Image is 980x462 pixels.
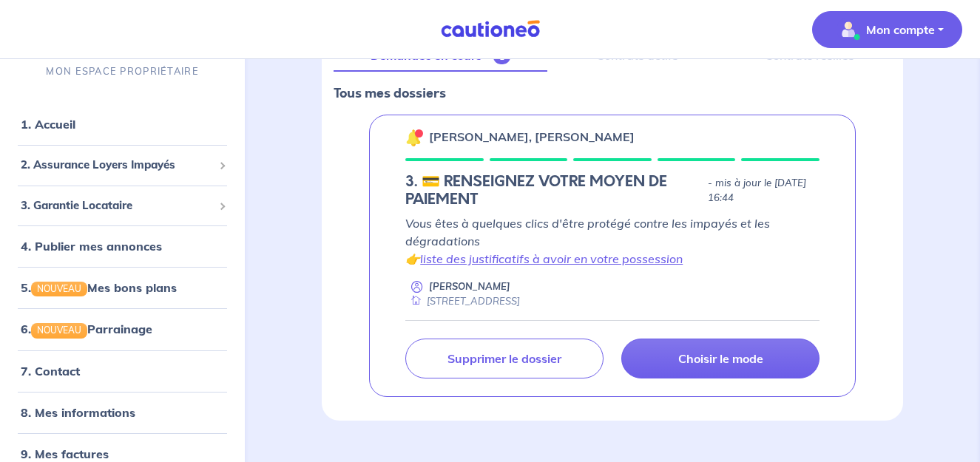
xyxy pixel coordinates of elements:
div: 7. Contact [6,356,239,385]
a: 6.NOUVEAUParrainage [21,322,152,336]
a: 7. Contact [21,363,80,378]
span: 2. Assurance Loyers Impayés [21,157,213,174]
p: [PERSON_NAME], [PERSON_NAME] [429,128,635,146]
a: 1. Accueil [21,117,75,132]
div: 4. Publier mes annonces [6,231,239,261]
p: Mon compte [866,21,935,38]
a: Choisir le mode [621,339,820,378]
a: 9. Mes factures [21,446,109,461]
a: liste des justificatifs à avoir en votre possession [420,251,683,266]
a: 4. Publier mes annonces [21,239,162,254]
div: 8. Mes informations [6,397,239,427]
img: Cautioneo [435,20,546,38]
a: 8. Mes informations [21,404,135,419]
p: Choisir le mode [678,351,763,366]
div: 5.NOUVEAUMes bons plans [6,273,239,302]
div: 3. Garantie Locataire [6,191,239,220]
p: [PERSON_NAME] [429,279,510,293]
a: Supprimer le dossier [405,339,604,378]
img: 🔔 [405,129,423,146]
p: - mis à jour le [DATE] 16:44 [708,176,820,205]
p: Tous mes dossiers [334,84,891,103]
div: state: CHOOSE-BILLING, Context: NEW,NO-CERTIFICATE,RELATIONSHIP,LESSOR-DOCUMENTS [405,173,820,208]
h5: 3. 💳 RENSEIGNEZ VOTRE MOYEN DE PAIEMENT [405,173,702,208]
div: [STREET_ADDRESS] [405,294,520,308]
a: 5.NOUVEAUMes bons plans [21,280,177,295]
button: illu_account_valid_menu.svgMon compte [812,11,962,48]
p: MON ESPACE PROPRIÉTAIRE [46,64,198,78]
p: Supprimer le dossier [447,351,561,366]
p: Vous êtes à quelques clics d'être protégé contre les impayés et les dégradations 👉 [405,214,820,268]
div: 1. Accueil [6,109,239,139]
div: 2. Assurance Loyers Impayés [6,151,239,180]
img: illu_account_valid_menu.svg [837,18,860,41]
span: 3. Garantie Locataire [21,197,213,214]
div: 6.NOUVEAUParrainage [6,314,239,344]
